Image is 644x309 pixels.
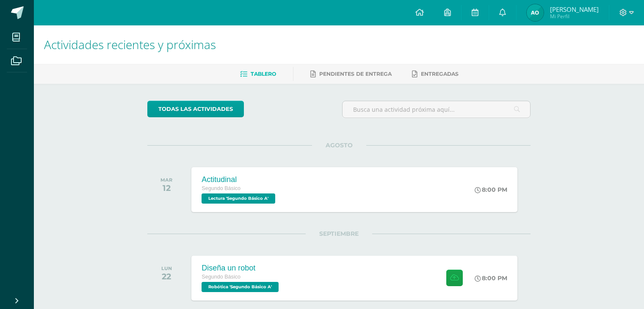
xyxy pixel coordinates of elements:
span: Pendientes de entrega [319,71,392,77]
span: Robótica 'Segundo Básico A' [202,282,279,292]
span: Lectura 'Segundo Básico A' [202,193,275,204]
div: 8:00 PM [475,274,507,282]
div: Actitudinal [202,175,277,184]
span: SEPTIEMBRE [306,230,372,237]
span: Mi Perfil [550,13,599,20]
input: Busca una actividad próxima aquí... [343,101,530,118]
span: Entregadas [421,71,459,77]
a: Entregadas [412,67,459,81]
span: Actividades recientes y próximas [44,36,216,52]
span: AGOSTO [312,141,366,149]
a: todas las Actividades [147,101,244,117]
div: 8:00 PM [475,186,507,193]
a: Pendientes de entrega [310,67,392,81]
div: 22 [161,271,172,281]
div: Diseña un robot [202,264,281,273]
span: Tablero [251,71,276,77]
span: [PERSON_NAME] [550,5,599,14]
span: Segundo Básico [202,185,240,191]
div: MAR [160,177,172,183]
div: LUN [161,265,172,271]
span: Segundo Básico [202,274,240,280]
img: e74017cff23c5166767eb9fc4bf12120.png [527,4,544,21]
a: Tablero [240,67,276,81]
div: 12 [160,183,172,193]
